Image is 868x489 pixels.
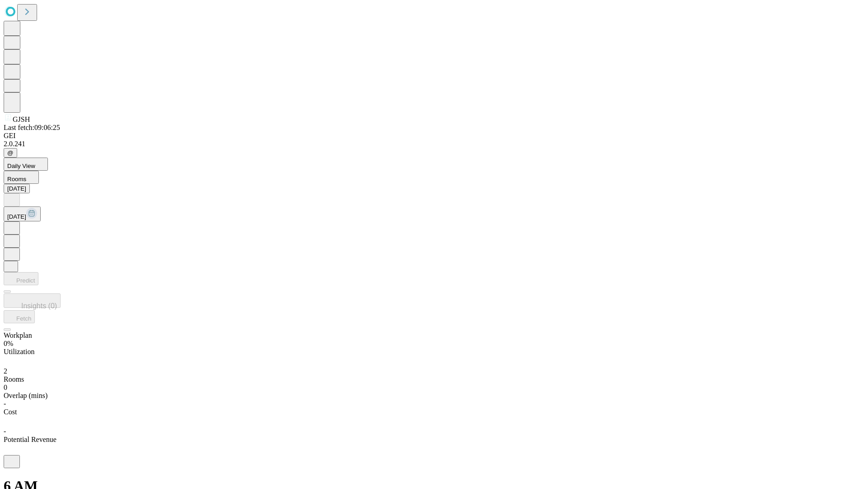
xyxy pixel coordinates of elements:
span: Overlap (mins) [4,392,47,399]
button: @ [4,148,17,158]
div: 2.0.241 [4,140,864,148]
span: - [4,400,6,407]
span: 2 [4,367,7,375]
span: 0% [4,340,13,347]
span: @ [7,149,14,156]
span: Workplan [4,331,32,339]
span: - [4,427,6,435]
button: Rooms [4,171,39,184]
button: Insights (0) [4,293,61,308]
button: Predict [4,272,38,285]
span: Potential Revenue [4,436,57,443]
span: Cost [4,408,17,416]
button: Daily View [4,158,48,171]
span: Utilization [4,348,34,355]
span: Last fetch: 09:06:25 [4,124,60,131]
button: Fetch [4,310,35,323]
span: 0 [4,384,7,391]
span: [DATE] [7,213,26,220]
button: [DATE] [4,206,41,221]
div: GEI [4,132,864,140]
span: Insights (0) [21,302,57,310]
span: Rooms [7,176,26,182]
span: Rooms [4,375,24,383]
span: GJSH [13,115,30,123]
span: Daily View [7,163,35,169]
button: [DATE] [4,184,30,193]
